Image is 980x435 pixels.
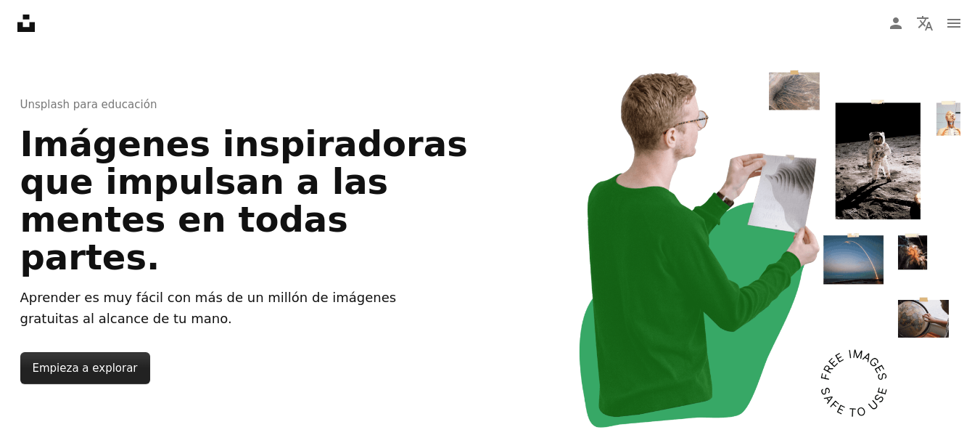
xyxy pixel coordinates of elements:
img: education-header.png [579,70,960,428]
a: Inicio — Unsplash [17,15,35,32]
a: Empieza a explorar [20,352,150,384]
a: Iniciar sesión / Registrarse [881,9,910,38]
p: Aprender es muy fácil con más de un millón de imágenes gratuitas al alcance de tu mano. [20,288,412,330]
p: Unsplash para educación [20,96,482,113]
button: Menú [939,9,968,38]
h5: Imágenes inspiradoras que impulsan a las mentes en todas partes. [20,125,482,276]
button: Idioma [910,9,939,38]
